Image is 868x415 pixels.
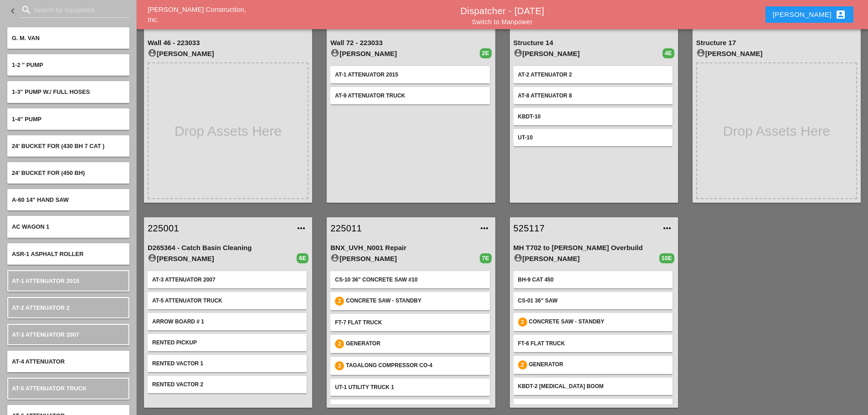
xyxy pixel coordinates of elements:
span: 1-4'' PUMP [12,116,41,123]
div: FT-7 Flat Truck [335,318,485,327]
div: [PERSON_NAME] [330,48,479,59]
div: Wall 72 - 223033 [330,38,491,48]
div: UT-10 [518,133,668,142]
span: 24' BUCKET FOR (450 BH) [12,169,85,176]
div: [PERSON_NAME] [148,48,308,59]
span: 1-3'' PUMP W./ FULL HOSES [12,88,90,95]
i: account_circle [330,48,339,57]
a: Dispatcher - [DATE] [461,6,544,16]
div: [PERSON_NAME] [514,48,663,59]
div: 2 [518,318,527,327]
div: Wall 46 - 223033 [148,38,308,48]
div: Rented Vactor 2 [152,380,302,389]
div: BH-9 Cat 450 [518,276,668,284]
div: AT-8 ATTENUATOR 8 [518,92,668,100]
div: 2 [335,297,344,306]
a: 225001 [148,221,290,235]
div: [PERSON_NAME] [330,253,479,264]
div: Arrow Board # 1 [152,318,302,326]
div: Tagalong Compressor CO-4 [346,361,485,370]
i: account_circle [148,253,157,262]
div: Generator [529,360,668,369]
span: ASR-1 Asphalt roller [12,251,83,257]
div: KBDT-2 [MEDICAL_DATA] Boom [518,382,668,390]
div: Structure 14 [514,38,674,48]
input: Search for equipment [34,3,117,17]
div: CS-01 36" Saw [518,297,668,305]
div: Structure 17 [696,38,857,48]
i: account_circle [514,48,523,57]
div: [PERSON_NAME] [148,253,297,264]
span: AT-1 Attenuator 2015 [12,277,79,284]
i: more_horiz [479,223,490,234]
div: 4E [663,48,674,58]
span: G. M. VAN [12,35,40,41]
button: [PERSON_NAME] [765,6,853,23]
i: keyboard_arrow_left [7,5,18,16]
div: Steel Plates [518,403,668,411]
div: CS-10 36" Concrete saw #10 [335,276,485,284]
span: AT-2 Attenuator 2 [12,304,70,311]
div: AT-5 Attenuator Truck [152,297,302,305]
div: Rented Vactor 1 [152,359,302,368]
i: account_box [835,9,846,20]
div: AT-1 Attenuator 2015 [335,71,485,79]
div: UT-1 Utility Truck 1 [335,383,485,391]
span: AT-3 Attenuator 2007 [12,331,79,338]
i: account_circle [148,48,157,57]
span: 24' BUCKET FOR (430 BH 7 CAT ) [12,143,104,149]
div: D265364 - Catch Basin Cleaning [148,243,308,253]
div: AT-2 Attenuator 2 [518,71,668,79]
span: AT-4 Attenuator [12,358,65,365]
span: AC Wagon 1 [12,223,49,230]
div: Generator [346,339,485,348]
div: [PERSON_NAME] [514,253,659,264]
div: Concrete Saw - Standby [529,318,668,327]
div: FT-6 Flat truck [518,339,668,348]
div: 2E [480,48,492,58]
div: Rented Pickup [152,338,302,347]
div: 2 [335,361,344,370]
div: 2 [335,339,344,348]
a: [PERSON_NAME] Construction, Inc. [148,5,246,24]
i: account_circle [330,253,339,262]
div: BNX_UVH_N001 Repair [330,243,491,253]
a: 525117 [514,221,656,235]
div: MH T702 to [PERSON_NAME] Overbuild [514,243,674,253]
a: Switch to Manpower [472,18,533,26]
i: account_circle [696,48,705,57]
div: 6E [297,253,308,263]
div: KBDT-10 [518,113,668,121]
i: account_circle [514,253,523,262]
div: 7E [480,253,492,263]
div: 2 [518,360,527,369]
i: more_horiz [662,223,673,234]
div: AT-9 Attenuator Truck [335,92,485,100]
i: more_horiz [296,223,307,234]
a: 225011 [330,221,473,235]
span: A-60 14" hand saw [12,196,69,203]
span: 1-2 '' PUMP [12,61,43,68]
div: Concrete Saw - Standby [346,297,485,306]
div: [PERSON_NAME] [696,48,857,59]
span: AT-5 Attenuator Truck [12,385,87,392]
div: [PERSON_NAME] [773,9,846,20]
div: 10E [659,253,674,263]
i: search [21,5,32,15]
div: AT-3 Attenuator 2007 [152,276,302,284]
